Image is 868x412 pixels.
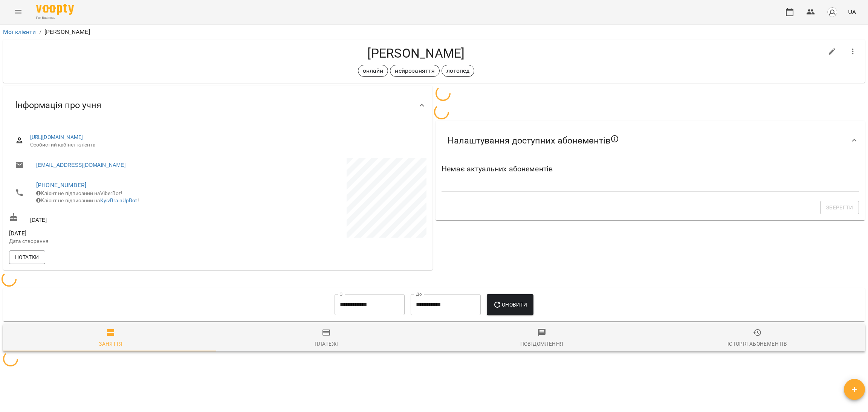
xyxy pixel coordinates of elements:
[36,4,74,15] img: Voopty Logo
[610,134,619,143] svg: Якщо не обрано жодного, клієнт зможе побачити всі публічні абонементи
[99,339,123,348] div: Заняття
[3,27,865,37] nav: breadcrumb
[39,27,41,37] li: /
[442,65,474,77] div: логопед
[8,211,218,225] div: [DATE]
[36,161,125,169] a: [EMAIL_ADDRESS][DOMAIN_NAME]
[36,190,122,196] span: Клієнт не підписаний на ViberBot!
[36,182,86,189] a: [PHONE_NUMBER]
[9,3,27,21] button: Menu
[436,121,865,160] div: Налаштування доступних абонементів
[9,250,45,264] button: Нотатки
[315,339,338,348] div: Платежі
[845,5,859,19] button: UA
[442,163,859,175] h6: Немає актуальних абонементів
[36,197,139,203] span: Клієнт не підписаний на !
[9,46,823,61] h4: [PERSON_NAME]
[30,141,420,149] span: Особистий кабінет клієнта
[15,253,39,262] span: Нотатки
[30,134,83,140] a: [URL][DOMAIN_NAME]
[448,134,619,146] span: Налаштування доступних абонементів
[487,294,533,315] button: Оновити
[358,65,388,77] div: онлайн
[9,238,216,245] p: Дата створення
[848,8,856,16] span: UA
[390,65,440,77] div: нейрозаняття
[36,15,74,20] span: For Business
[15,99,101,111] span: Інформація про учня
[827,7,837,17] img: avatar_s.png
[3,86,432,125] div: Інформація про учня
[493,300,527,309] span: Оновити
[520,339,564,348] div: Повідомлення
[44,27,90,37] p: [PERSON_NAME]
[446,66,469,75] p: логопед
[727,339,787,348] div: Історія абонементів
[100,197,138,203] a: KyivBrainUpBot
[9,229,216,238] span: [DATE]
[3,28,36,35] a: Мої клієнти
[395,66,435,75] p: нейрозаняття
[363,66,384,75] p: онлайн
